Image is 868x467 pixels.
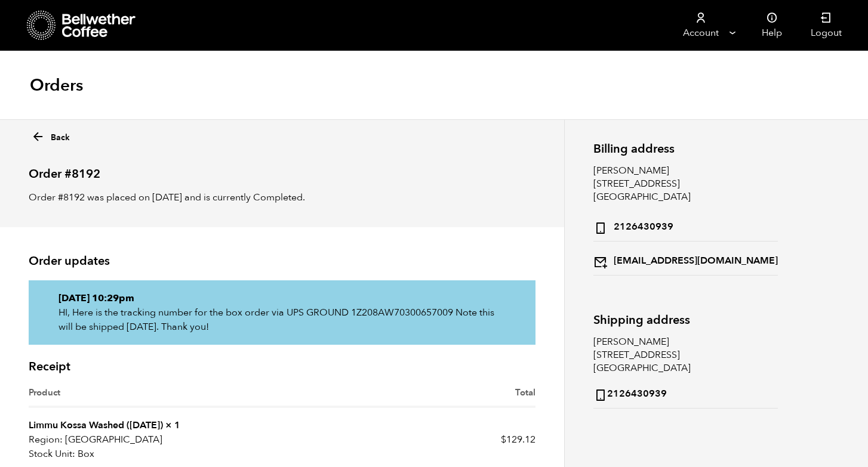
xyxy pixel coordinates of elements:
address: [PERSON_NAME] [STREET_ADDRESS] [GEOGRAPHIC_DATA] [593,335,778,409]
th: Total [282,386,536,408]
strong: 2126430939 [593,385,667,402]
h2: Billing address [593,142,778,156]
bdi: 129.12 [501,433,535,446]
strong: Region: [29,432,63,447]
h2: Order updates [29,254,535,268]
p: [GEOGRAPHIC_DATA] [29,432,282,447]
th: Product [29,386,282,408]
strong: [EMAIL_ADDRESS][DOMAIN_NAME] [593,252,778,269]
address: [PERSON_NAME] [STREET_ADDRESS] [GEOGRAPHIC_DATA] [593,164,778,276]
p: Box [29,447,282,461]
h2: Shipping address [593,313,778,327]
h1: Orders [30,75,83,96]
a: Limmu Kossa Washed ([DATE]) [29,419,163,432]
a: Back [31,126,70,144]
h2: Receipt [29,360,535,374]
p: Order #8192 was placed on [DATE] and is currently Completed. [29,190,535,205]
strong: 2126430939 [593,218,673,235]
span: $ [501,433,506,446]
strong: × 1 [165,419,180,432]
strong: Stock Unit: [29,447,75,461]
h2: Order #8192 [29,157,535,181]
p: HI, Here is the tracking number for the box order via UPS GROUND 1Z208AW70300657009 Note this wil... [59,305,506,334]
p: [DATE] 10:29pm [59,291,506,305]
